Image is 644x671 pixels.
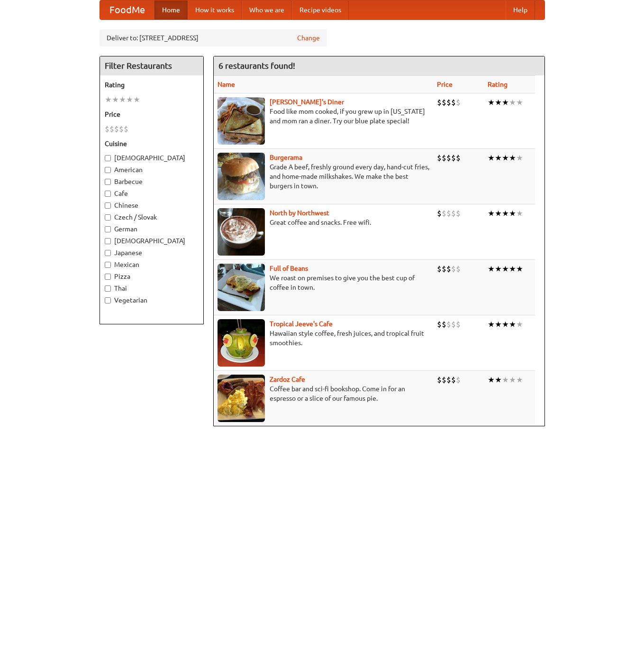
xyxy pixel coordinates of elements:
[446,97,451,108] li: $
[442,375,446,385] li: $
[442,319,446,330] li: $
[105,189,199,198] label: Cafe
[270,265,308,272] a: Full of Beans
[516,319,523,330] li: ★
[218,162,429,191] p: Grade A beef, freshly ground every day, hand-cut fries, and home-made milkshakes. We make the bes...
[437,97,442,108] li: $
[109,124,114,134] li: $
[105,167,111,173] input: American
[105,177,199,186] label: Barbecue
[105,214,111,221] input: Czech / Slovak
[502,264,509,274] li: ★
[495,264,502,274] li: ★
[105,124,109,134] li: $
[218,61,295,70] ng-pluralize: 6 restaurants found!
[456,264,461,274] li: $
[437,81,453,88] a: Price
[495,208,502,219] li: ★
[495,97,502,108] li: ★
[442,264,446,274] li: $
[100,0,154,19] a: FoodMe
[488,81,508,88] a: Rating
[488,375,495,385] li: ★
[105,94,112,105] li: ★
[218,208,265,256] img: north.jpg
[437,264,442,274] li: $
[218,384,429,403] p: Coffee bar and sci-fi bookshop. Come in for an espresso or a slice of our famous pie.
[437,375,442,385] li: $
[105,236,199,246] label: [DEMOGRAPHIC_DATA]
[442,153,446,163] li: $
[488,319,495,330] li: ★
[495,153,502,163] li: ★
[495,375,502,385] li: ★
[105,260,199,269] label: Mexican
[437,208,442,219] li: $
[509,97,516,108] li: ★
[456,153,461,163] li: $
[218,81,235,88] a: Name
[502,153,509,163] li: ★
[509,264,516,274] li: ★
[105,250,111,256] input: Japanese
[488,264,495,274] li: ★
[456,208,461,219] li: $
[451,319,456,330] li: $
[105,274,111,280] input: Pizza
[188,0,242,19] a: How it works
[105,201,199,210] label: Chinese
[270,376,305,383] b: Zardoz Cafe
[451,264,456,274] li: $
[218,218,429,227] p: Great coffee and snacks. Free wifi.
[119,124,124,134] li: $
[105,272,199,281] label: Pizza
[105,262,111,268] input: Mexican
[105,110,199,119] h5: Price
[218,319,265,367] img: jeeves.jpg
[114,124,119,134] li: $
[502,319,509,330] li: ★
[100,56,203,75] h4: Filter Restaurants
[218,375,265,422] img: zardoz.jpg
[105,212,199,222] label: Czech / Slovak
[446,375,451,385] li: $
[437,319,442,330] li: $
[502,208,509,219] li: ★
[105,153,199,163] label: [DEMOGRAPHIC_DATA]
[488,97,495,108] li: ★
[516,208,523,219] li: ★
[297,33,320,43] a: Change
[509,319,516,330] li: ★
[456,375,461,385] li: $
[516,264,523,274] li: ★
[451,375,456,385] li: $
[105,179,111,185] input: Barbecue
[516,97,523,108] li: ★
[270,98,344,106] b: [PERSON_NAME]'s Diner
[105,139,199,148] h5: Cuisine
[218,329,429,348] p: Hawaiian style coffee, fresh juices, and tropical fruit smoothies.
[292,0,349,19] a: Recipe videos
[100,29,327,46] div: Deliver to: [STREET_ADDRESS]
[105,285,111,292] input: Thai
[105,226,111,232] input: German
[502,375,509,385] li: ★
[270,320,333,328] a: Tropical Jeeve's Cafe
[105,155,111,161] input: [DEMOGRAPHIC_DATA]
[105,295,199,305] label: Vegetarian
[446,208,451,219] li: $
[133,94,140,105] li: ★
[488,153,495,163] li: ★
[270,154,302,161] a: Burgerama
[451,208,456,219] li: $
[242,0,292,19] a: Who we are
[442,97,446,108] li: $
[451,97,456,108] li: $
[446,153,451,163] li: $
[270,209,329,217] a: North by Northwest
[105,297,111,303] input: Vegetarian
[105,238,111,244] input: [DEMOGRAPHIC_DATA]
